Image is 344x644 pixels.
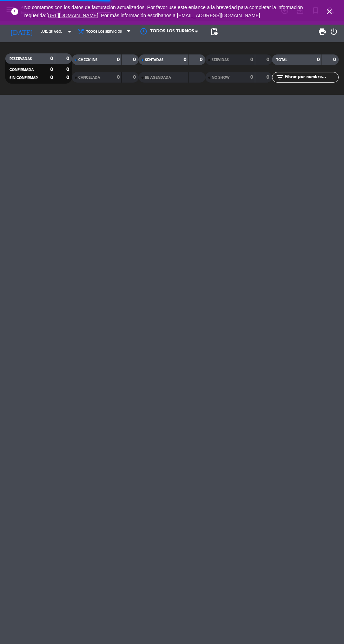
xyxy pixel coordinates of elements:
strong: 0 [250,57,253,62]
strong: 0 [133,75,137,80]
strong: 0 [266,57,271,62]
input: Filtrar por nombre... [284,73,338,81]
strong: 0 [333,57,337,62]
strong: 0 [184,57,186,62]
span: CHECK INS [78,58,98,62]
strong: 0 [266,75,271,80]
i: filter_list [276,73,284,82]
span: CONFIRMADA [9,68,34,72]
strong: 0 [133,57,137,62]
span: NO SHOW [212,76,230,79]
span: RE AGENDADA [145,76,171,79]
span: SIN CONFIRMAR [9,76,38,80]
span: RESERVADAS [9,57,32,61]
i: [DATE] [5,25,38,39]
strong: 0 [50,75,53,80]
span: No contamos con los datos de facturación actualizados. Por favor use este enlance a la brevedad p... [24,5,303,18]
a: . Por más información escríbanos a [EMAIL_ADDRESS][DOMAIN_NAME] [98,13,260,18]
span: Todos los servicios [86,30,122,34]
span: print [318,27,326,36]
span: TOTAL [276,58,287,62]
span: pending_actions [210,27,218,36]
div: LOG OUT [329,21,339,42]
strong: 0 [117,75,120,80]
i: error [11,7,19,16]
i: power_settings_new [330,27,338,36]
strong: 0 [66,56,71,61]
a: [URL][DOMAIN_NAME] [46,13,98,18]
strong: 0 [250,75,253,80]
i: close [325,7,333,16]
strong: 0 [50,56,53,61]
span: CANCELADA [78,76,100,79]
strong: 0 [200,57,204,62]
strong: 0 [50,67,53,72]
strong: 0 [117,57,120,62]
strong: 0 [66,75,71,80]
span: SENTADAS [145,58,164,62]
i: arrow_drop_down [65,27,74,36]
span: SERVIDAS [212,58,229,62]
strong: 0 [317,57,320,62]
strong: 0 [66,67,71,72]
